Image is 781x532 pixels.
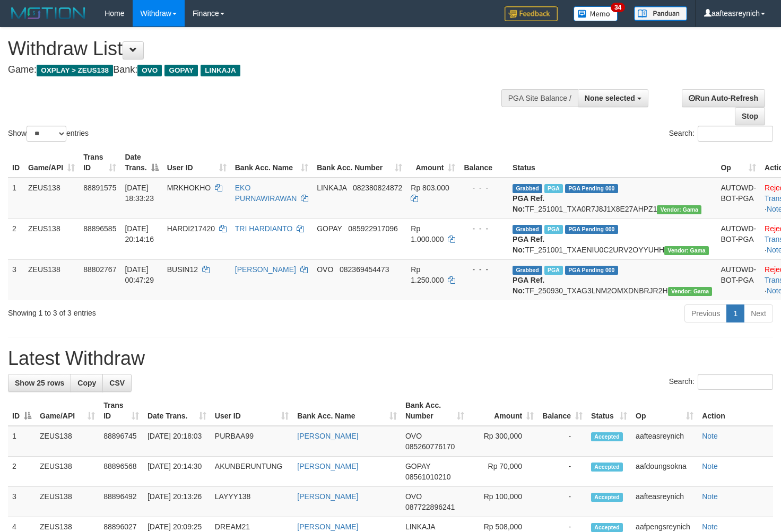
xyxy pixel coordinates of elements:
label: Search: [669,126,773,142]
input: Search: [698,374,773,390]
a: Note [702,522,718,531]
th: Date Trans.: activate to sort column ascending [143,396,211,426]
b: PGA Ref. No: [513,194,544,213]
a: Note [702,462,718,470]
img: Button%20Memo.svg [574,6,618,21]
td: TF_250930_TXAG3LNM2OMXDNBRJR2H [508,259,716,300]
input: Search: [698,126,773,142]
td: 2 [8,219,24,259]
a: [PERSON_NAME] [297,462,358,470]
span: Grabbed [513,225,542,234]
h1: Latest Withdraw [8,348,773,369]
span: Rp 1.250.000 [411,265,444,284]
td: AUTOWD-BOT-PGA [716,259,760,300]
th: Trans ID: activate to sort column ascending [99,396,143,426]
td: - [538,426,587,457]
span: CSV [109,379,125,387]
span: Copy 08561010210 to clipboard [405,473,451,481]
th: ID: activate to sort column descending [8,396,36,426]
a: [PERSON_NAME] [297,522,358,531]
a: 1 [726,304,744,322]
img: panduan.png [634,6,687,21]
span: Show 25 rows [15,379,64,387]
span: Accepted [591,493,623,502]
span: [DATE] 00:47:29 [125,265,154,284]
span: Copy 085922917096 to clipboard [348,224,397,233]
td: ZEUS138 [36,457,99,487]
span: Grabbed [513,266,542,275]
a: [PERSON_NAME] [297,492,358,501]
label: Show entries [8,126,89,142]
div: - - - [464,182,504,193]
label: Search: [669,374,773,390]
th: Balance: activate to sort column ascending [538,396,587,426]
th: Bank Acc. Number: activate to sort column ascending [401,396,468,426]
th: Amount: activate to sort column ascending [468,396,538,426]
span: Copy 082369454473 to clipboard [340,265,389,274]
span: Rp 803.000 [411,184,449,192]
th: ID [8,147,24,178]
span: [DATE] 20:14:16 [125,224,154,243]
td: - [538,457,587,487]
span: Vendor URL: https://trx31.1velocity.biz [664,246,709,255]
td: [DATE] 20:13:26 [143,487,211,517]
span: Copy 082380824872 to clipboard [353,184,402,192]
span: Marked by aafsreyleap [544,266,563,275]
span: OVO [405,492,422,501]
a: Run Auto-Refresh [682,89,765,107]
h1: Withdraw List [8,38,510,59]
td: 1 [8,178,24,219]
span: PGA Pending [565,266,618,275]
td: Rp 70,000 [468,457,538,487]
th: Bank Acc. Name: activate to sort column ascending [293,396,401,426]
td: 3 [8,259,24,300]
span: LINKAJA [201,65,240,76]
td: LAYYY138 [211,487,293,517]
th: Op: activate to sort column ascending [631,396,698,426]
th: Status [508,147,716,178]
span: Vendor URL: https://trx31.1velocity.biz [657,205,701,214]
span: HARDI217420 [167,224,215,233]
a: Next [744,304,773,322]
span: 88896585 [83,224,116,233]
td: Rp 100,000 [468,487,538,517]
span: Copy [77,379,96,387]
td: 2 [8,457,36,487]
a: Copy [71,374,103,392]
a: Note [702,432,718,440]
span: Vendor URL: https://trx31.1velocity.biz [668,287,713,296]
td: ZEUS138 [24,259,79,300]
span: GOPAY [164,65,198,76]
b: PGA Ref. No: [513,276,544,295]
td: AUTOWD-BOT-PGA [716,219,760,259]
span: Copy 085260776170 to clipboard [405,442,455,451]
div: - - - [464,223,504,234]
td: Rp 300,000 [468,426,538,457]
span: [DATE] 18:33:23 [125,184,154,203]
a: [PERSON_NAME] [297,432,358,440]
td: TF_251001_TXAENIU0C2URV2OYYUHH [508,219,716,259]
span: LINKAJA [317,184,346,192]
span: None selected [585,94,635,102]
a: EKO PURNAWIRAWAN [235,184,297,203]
th: Op: activate to sort column ascending [716,147,760,178]
span: Accepted [591,463,623,472]
th: Balance [459,147,508,178]
a: CSV [102,374,132,392]
span: PGA Pending [565,184,618,193]
span: BUSIN12 [167,265,198,274]
td: AUTOWD-BOT-PGA [716,178,760,219]
h4: Game: Bank: [8,65,510,75]
b: PGA Ref. No: [513,235,544,254]
button: None selected [578,89,648,107]
div: - - - [464,264,504,275]
span: 88802767 [83,265,116,274]
td: aafteasreynich [631,426,698,457]
span: GOPAY [317,224,342,233]
img: MOTION_logo.png [8,5,89,21]
th: User ID: activate to sort column ascending [163,147,231,178]
span: LINKAJA [405,522,435,531]
span: Grabbed [513,184,542,193]
td: ZEUS138 [36,487,99,517]
td: PURBAA99 [211,426,293,457]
